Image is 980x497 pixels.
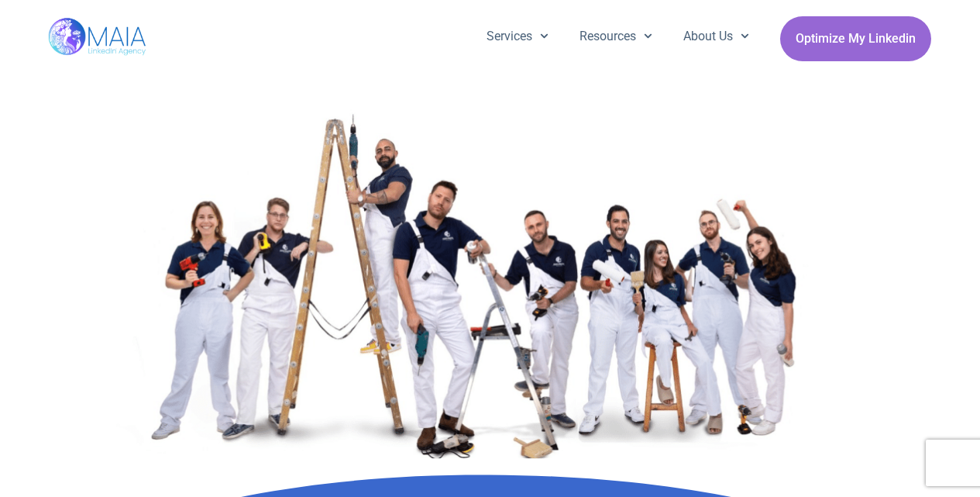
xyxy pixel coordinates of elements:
a: Resources [564,16,668,57]
span: Optimize My Linkedin [796,24,916,53]
a: Optimize My Linkedin [780,16,931,61]
a: About Us [668,16,765,57]
a: Services [471,16,564,57]
nav: Menu [471,16,765,57]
